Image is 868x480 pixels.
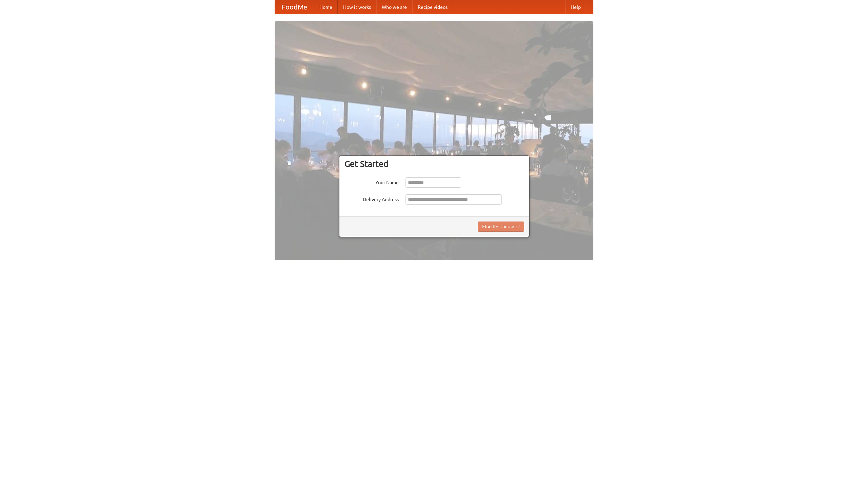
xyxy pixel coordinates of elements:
a: Who we are [376,0,412,14]
a: Home [314,0,338,14]
button: Find Restaurants! [478,222,524,232]
a: FoodMe [275,0,314,14]
label: Delivery Address [344,194,399,203]
a: Recipe videos [412,0,453,14]
a: How it works [338,0,376,14]
label: Your Name [344,177,399,186]
a: Help [565,0,586,14]
h3: Get Started [344,159,524,169]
